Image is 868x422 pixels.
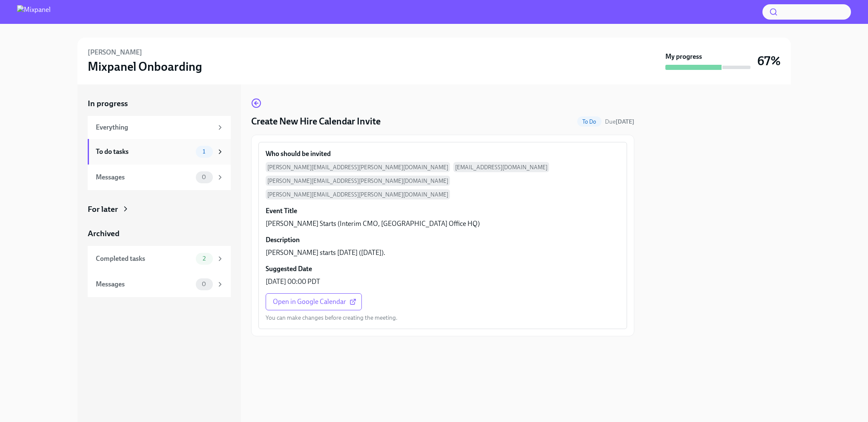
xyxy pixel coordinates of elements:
[605,118,634,126] span: October 7th, 2025 07:00
[88,59,202,74] h3: Mixpanel Onboarding
[88,98,231,109] a: In progress
[88,48,142,57] h6: [PERSON_NAME]
[757,53,781,69] h3: 67%
[266,293,362,310] a: Open in Google Calendar
[88,228,231,239] a: Archived
[266,248,385,257] p: [PERSON_NAME] starts [DATE] ([DATE]).
[88,246,231,272] a: Completed tasks2
[605,118,634,125] span: Due
[17,5,51,19] img: Mixpanel
[198,255,211,262] span: 2
[88,116,231,139] a: Everything
[266,162,450,172] span: [PERSON_NAME][EMAIL_ADDRESS][PERSON_NAME][DOMAIN_NAME]
[266,314,398,322] p: You can make changes before creating the meeting.
[577,119,602,125] span: To Do
[88,204,118,215] div: For later
[88,272,231,297] a: Messages0
[266,176,450,186] span: [PERSON_NAME][EMAIL_ADDRESS][PERSON_NAME][DOMAIN_NAME]
[88,204,231,215] a: For later
[266,219,480,228] p: [PERSON_NAME] Starts (Interim CMO, [GEOGRAPHIC_DATA] Office HQ)
[96,254,192,263] div: Completed tasks
[198,148,210,155] span: 1
[266,206,297,216] h6: Event Title
[96,280,192,289] div: Messages
[266,189,450,199] span: [PERSON_NAME][EMAIL_ADDRESS][PERSON_NAME][DOMAIN_NAME]
[96,173,192,182] div: Messages
[266,277,320,286] p: [DATE] 00:00 PDT
[616,118,634,125] strong: [DATE]
[197,281,211,287] span: 0
[665,52,702,61] strong: My progress
[96,147,192,156] div: To do tasks
[266,235,300,245] h6: Description
[273,298,355,306] span: Open in Google Calendar
[453,162,549,172] span: [EMAIL_ADDRESS][DOMAIN_NAME]
[251,115,381,128] h4: Create New Hire Calendar Invite
[197,174,211,180] span: 0
[96,123,213,132] div: Everything
[88,165,231,190] a: Messages0
[266,149,331,159] h6: Who should be invited
[88,139,231,165] a: To do tasks1
[266,264,312,274] h6: Suggested Date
